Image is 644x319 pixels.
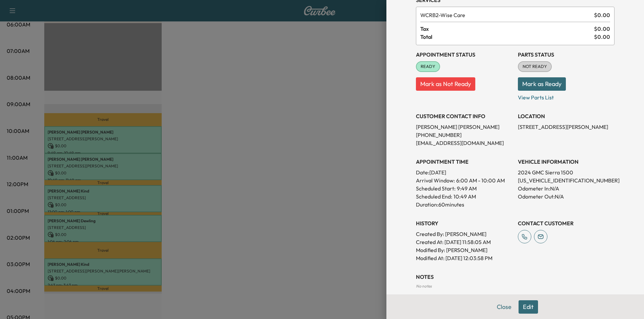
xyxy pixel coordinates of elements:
[416,176,513,184] p: Arrival Window:
[594,25,610,33] span: $ 0.00
[518,158,614,166] h3: VEHICLE INFORMATION
[519,300,538,314] button: Edit
[416,238,513,246] p: Created At : [DATE] 11:58:05 AM
[518,168,614,176] p: 2024 GMC Sierra 1500
[416,131,513,139] p: [PHONE_NUMBER]
[594,33,610,41] span: $ 0.00
[518,176,614,184] p: [US_VEHICLE_IDENTIFICATION_NUMBER]
[518,91,614,101] p: View Parts List
[416,230,513,238] p: Created By : [PERSON_NAME]
[420,25,594,33] span: Tax
[518,77,566,91] button: Mark as Ready
[416,139,513,147] p: [EMAIL_ADDRESS][DOMAIN_NAME]
[416,184,455,192] p: Scheduled Start:
[416,246,513,254] p: Modified By : [PERSON_NAME]
[492,300,516,314] button: Close
[518,51,614,59] h3: Parts Status
[518,112,614,120] h3: LOCATION
[519,63,551,70] span: NOT READY
[453,192,476,201] p: 10:49 AM
[416,51,513,59] h3: Appointment Status
[416,77,475,91] button: Mark as Not Ready
[416,168,513,176] p: Date: [DATE]
[420,11,591,19] span: Wise Care
[518,219,614,227] h3: CONTACT CUSTOMER
[416,219,513,227] h3: History
[456,176,505,184] span: 6:00 AM - 10:00 AM
[457,184,477,192] p: 9:49 AM
[518,192,614,201] p: Odometer Out: N/A
[518,184,614,192] p: Odometer In: N/A
[420,33,594,41] span: Total
[416,201,513,209] p: Duration: 60 minutes
[417,63,439,70] span: READY
[416,112,513,120] h3: CUSTOMER CONTACT INFO
[594,11,610,19] span: $ 0.00
[416,273,614,281] h3: NOTES
[518,123,614,131] p: [STREET_ADDRESS][PERSON_NAME]
[416,192,452,201] p: Scheduled End:
[416,123,513,131] p: [PERSON_NAME] [PERSON_NAME]
[416,254,513,262] p: Modified At : [DATE] 12:03:58 PM
[416,158,513,166] h3: APPOINTMENT TIME
[416,284,614,289] div: No notes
